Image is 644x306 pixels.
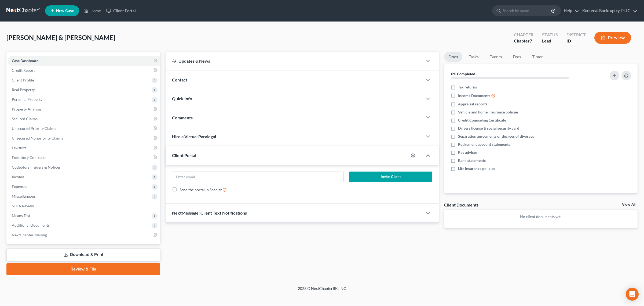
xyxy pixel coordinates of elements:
[444,202,478,208] div: Client Documents
[542,38,558,44] div: Lead
[458,101,487,107] span: Appraisal reports
[528,52,547,62] a: Timer
[458,134,534,139] span: Separation agreements or decrees of divorces
[8,124,160,133] a: Unsecured Priority Claims
[56,9,74,13] span: New Case
[12,145,26,150] span: Lawsuits
[8,201,160,211] a: SOFA Review
[12,184,27,189] span: Expenses
[12,155,46,160] span: Executory Contracts
[12,116,38,121] span: Secured Claims
[464,52,483,62] a: Tasks
[172,210,247,215] span: NextMessage: Client Text Notifications
[514,38,533,44] div: Chapter
[542,32,558,38] div: Status
[458,166,495,171] span: Life insurance policies
[81,6,104,16] a: Home
[172,134,216,139] span: Hire a Virtual Paralegal
[12,78,34,82] span: Client Profile
[458,84,477,90] span: Tax returns
[6,34,115,41] span: [PERSON_NAME] & [PERSON_NAME]
[12,165,61,169] span: Codebtors Insiders & Notices
[458,126,519,131] span: Drivers license & social security card
[451,72,475,76] strong: 0% Completed
[503,6,552,16] input: Search by name...
[8,143,160,153] a: Lawsuits
[444,52,462,62] a: Docs
[104,6,138,16] a: Client Portal
[508,52,526,62] a: Fees
[12,175,24,179] span: Income
[8,133,160,143] a: Unsecured Nonpriority Claims
[12,107,42,111] span: Property Analysis
[180,187,222,192] span: Send the portal in Spanish
[172,58,416,64] div: Updates & News
[8,153,160,162] a: Executory Contracts
[566,32,586,38] div: District
[580,6,637,16] a: Kootenai Bankruptcy, PLLC
[172,153,196,158] span: Client Portal
[566,38,586,44] div: ID
[12,204,34,208] span: SOFA Review
[349,172,432,182] button: Invite Client
[514,32,533,38] div: Chapter
[12,97,42,102] span: Personal Property
[485,52,506,62] a: Events
[458,158,486,163] span: Bank statements
[458,118,506,123] span: Credit Counseling Certificate
[458,150,477,155] span: Pay advices
[8,114,160,124] a: Secured Claims
[458,142,510,147] span: Retirement account statements
[530,38,532,43] span: 7
[458,93,490,98] span: Income Documents
[622,203,635,207] a: View All
[458,109,518,115] span: Vehicle and home insurance policies
[12,233,47,237] span: NextChapter Mailing
[626,288,639,301] div: Open Intercom Messenger
[172,115,193,120] span: Comments
[8,56,160,66] a: Case Dashboard
[12,223,50,227] span: Additional Documents
[448,214,633,219] p: No client documents yet.
[8,104,160,114] a: Property Analysis
[12,58,39,63] span: Case Dashboard
[172,96,192,101] span: Quick Info
[12,213,30,218] span: Means Test
[594,32,631,44] button: Preview
[8,66,160,75] a: Credit Report
[8,230,160,240] a: NextChapter Mailing
[12,68,35,73] span: Credit Report
[12,194,36,198] span: Miscellaneous
[6,248,160,261] a: Download & Print
[561,6,579,16] a: Help
[169,286,475,296] div: 2025 © NextChapterBK, INC
[6,263,160,275] a: Review & File
[172,172,343,182] input: Enter email
[172,77,187,82] span: Contact
[12,87,35,92] span: Real Property
[12,126,56,131] span: Unsecured Priority Claims
[12,136,63,140] span: Unsecured Nonpriority Claims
